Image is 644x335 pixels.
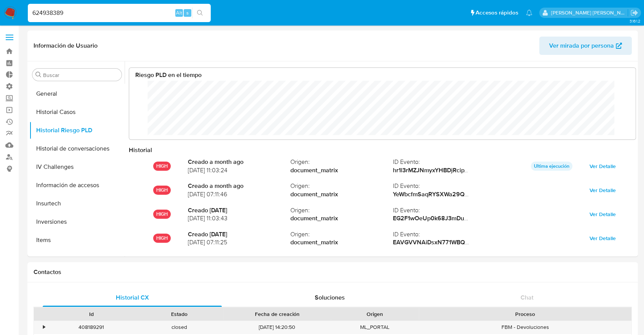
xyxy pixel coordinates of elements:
span: Ver Detalle [590,233,616,244]
strong: document_matrix [290,190,392,199]
a: Notificaciones [526,10,532,16]
strong: Riesgo PLD en el tiempo [135,71,202,79]
span: Ver Detalle [590,161,616,172]
span: Origen : [290,182,392,190]
div: [DATE] 14:20:50 [223,321,331,333]
span: ID Evento : [392,182,495,190]
span: Origen : [290,230,392,239]
span: ID Evento : [392,206,495,215]
span: Soluciones [315,293,345,302]
button: Inversiones [29,213,125,231]
span: Ver mirada por persona [549,37,614,55]
div: Origen [336,310,413,318]
span: Alt [176,9,182,16]
span: Origen : [290,158,392,166]
h1: Contactos [34,268,632,276]
button: KYC [29,249,125,268]
span: Ver Detalle [590,209,616,220]
span: ID Evento : [392,230,495,239]
span: Origen : [290,206,392,215]
div: FBM - Devoluciones [419,321,631,333]
input: Buscar usuario o caso... [28,8,211,18]
button: Buscar [35,72,42,78]
button: Ver Detalle [584,160,621,172]
div: closed [135,321,223,333]
div: ML_PORTAL [331,321,419,333]
span: Historial CX [116,293,149,302]
button: Ver mirada por persona [539,37,632,55]
strong: document_matrix [290,214,392,223]
strong: Historial [129,146,152,154]
button: Historial Riesgo PLD [29,121,125,139]
span: Ver Detalle [590,185,616,196]
p: mercedes.medrano@mercadolibre.com [551,9,628,16]
p: HIGH [153,234,171,243]
button: search-icon [192,8,208,18]
button: Historial de conversaciones [29,139,125,158]
p: HIGH [153,186,171,195]
strong: document_matrix [290,238,392,247]
button: Ver Detalle [584,208,621,220]
input: Buscar [43,72,119,79]
span: ID Evento : [392,158,495,166]
p: HIGH [153,210,171,219]
strong: Creado [DATE] [187,206,290,215]
h1: Información de Usuario [34,42,98,50]
p: HIGH [153,162,171,171]
strong: Creado [DATE] [187,230,290,239]
div: Id [53,310,130,318]
p: Ultima ejecución [531,162,572,171]
div: 408189291 [47,321,135,333]
span: Chat [521,293,533,302]
button: Ver Detalle [584,232,621,244]
span: [DATE] 11:03:43 [187,214,290,223]
button: Items [29,231,125,249]
button: Ver Detalle [584,184,621,196]
strong: document_matrix [290,166,392,175]
span: s [186,9,189,16]
button: Información de accesos [29,176,125,194]
span: [DATE] 07:11:25 [187,238,290,247]
button: General [29,85,125,103]
strong: Creado a month ago [187,182,290,190]
div: Proceso [424,310,626,318]
div: • [43,324,45,331]
span: [DATE] 11:03:24 [187,166,290,175]
div: Fecha de creación [229,310,325,318]
span: Accesos rápidos [476,9,518,17]
strong: Creado a month ago [187,158,290,166]
button: Historial Casos [29,103,125,121]
a: Salir [630,9,638,17]
span: [DATE] 07:11:46 [187,190,290,199]
button: Insurtech [29,194,125,213]
button: IV Challenges [29,158,125,176]
div: Estado [141,310,218,318]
